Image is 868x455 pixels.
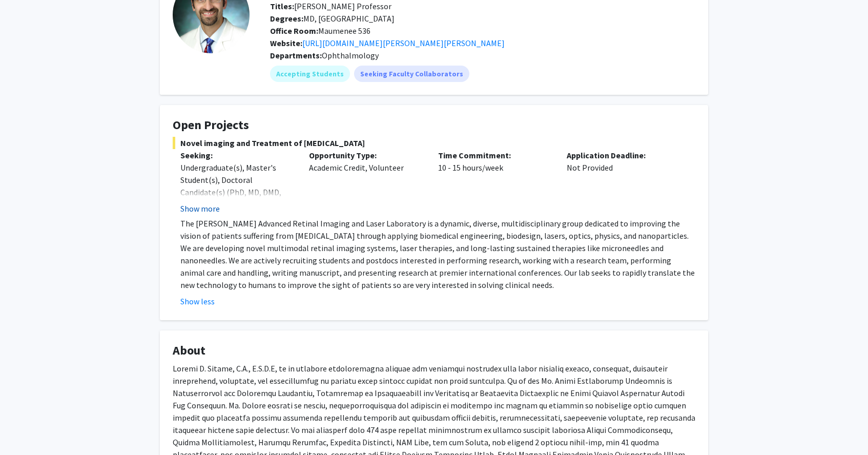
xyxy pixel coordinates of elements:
span: Ophthalmology [322,50,379,60]
span: MD, [GEOGRAPHIC_DATA] [270,13,395,24]
div: Academic Credit, Volunteer [301,149,430,215]
mat-chip: Accepting Students [270,66,350,82]
b: Website: [270,38,302,48]
button: Show less [180,295,215,307]
p: Seeking: [180,149,294,161]
p: Opportunity Type: [309,149,422,161]
mat-chip: Seeking Faculty Collaborators [354,66,469,82]
a: Opens in a new tab [302,38,505,48]
b: Office Room: [270,26,318,36]
iframe: Chat [8,409,44,447]
h4: Open Projects [173,118,695,133]
div: 10 - 15 hours/week [430,149,559,215]
div: Undergraduate(s), Master's Student(s), Doctoral Candidate(s) (PhD, MD, DMD, PharmD, etc.), Postdo... [180,161,294,247]
span: Novel imaging and Treatment of [MEDICAL_DATA] [173,137,695,149]
p: Application Deadline: [567,149,680,161]
b: Departments: [270,50,322,60]
button: Show more [180,202,220,215]
span: [PERSON_NAME] Professor [270,1,391,11]
div: Not Provided [559,149,688,215]
p: The [PERSON_NAME] Advanced Retinal Imaging and Laser Laboratory is a dynamic, diverse, multidisci... [180,217,695,291]
span: Maumenee 536 [270,26,370,36]
h4: About [173,343,695,358]
p: Time Commitment: [438,149,551,161]
b: Degrees: [270,13,303,24]
b: Titles: [270,1,294,11]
